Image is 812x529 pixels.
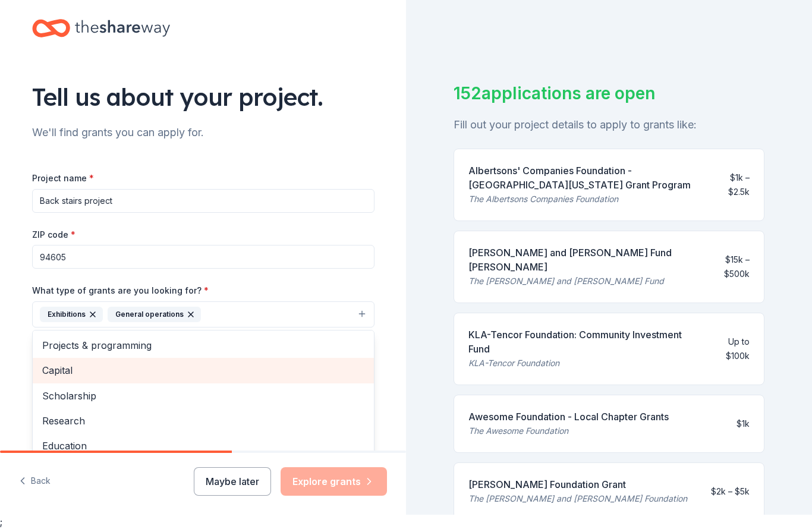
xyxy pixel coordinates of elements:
div: Exhibitions [40,307,103,322]
span: Capital [42,363,364,378]
div: ExhibitionsGeneral operations [32,330,374,473]
span: Research [42,413,364,429]
span: Education [42,438,364,454]
span: Projects & programming [42,338,364,353]
button: ExhibitionsGeneral operations [32,301,374,328]
span: Scholarship [42,388,364,404]
div: General operations [108,307,201,322]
